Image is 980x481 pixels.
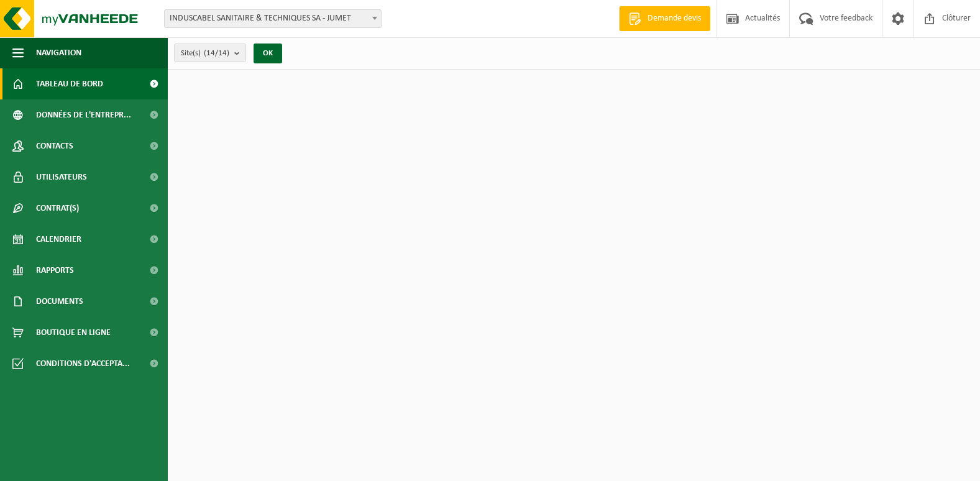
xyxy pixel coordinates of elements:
span: Données de l'entrepr... [36,99,131,131]
span: Boutique en ligne [36,317,111,348]
span: Documents [36,286,83,317]
count: (14/14) [204,49,229,57]
span: Contacts [36,131,73,162]
span: Demande devis [644,12,704,25]
span: Calendrier [36,224,81,255]
span: Rapports [36,255,74,286]
a: Demande devis [619,6,710,31]
span: Tableau de bord [36,68,103,99]
span: Navigation [36,37,81,68]
span: Contrat(s) [36,193,79,224]
span: INDUSCABEL SANITAIRE & TECHNIQUES SA - JUMET [164,9,382,28]
button: Site(s)(14/14) [174,44,246,62]
span: Conditions d'accepta... [36,348,130,379]
span: INDUSCABEL SANITAIRE & TECHNIQUES SA - JUMET [165,10,381,27]
span: Site(s) [181,44,229,63]
button: OK [254,44,282,63]
span: Utilisateurs [36,162,87,193]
